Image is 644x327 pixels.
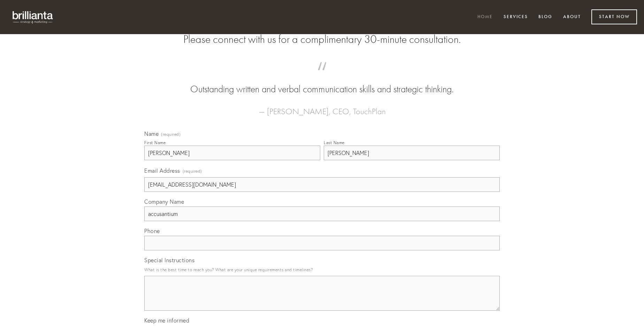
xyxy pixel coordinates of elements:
[591,9,637,24] a: Start Now
[161,132,181,137] span: (required)
[144,265,500,274] p: What is the best time to reach you? What are your unique requirements and timelines?
[144,257,194,264] span: Special Instructions
[499,11,532,23] a: Services
[324,140,345,145] div: Last Name
[144,227,160,234] span: Phone
[144,33,500,46] h2: Please connect with us for a complimentary 30-minute consultation.
[144,167,180,174] span: Email Address
[155,69,489,96] blockquote: Outstanding written and verbal communication skills and strategic thinking.
[144,198,184,205] span: Company Name
[473,11,497,23] a: Home
[534,11,557,23] a: Blog
[144,130,159,137] span: Name
[7,7,59,27] img: brillianta - research, strategy, marketing
[155,96,489,118] figcaption: — [PERSON_NAME], CEO, TouchPlan
[144,317,189,324] span: Keep me informed
[144,140,166,145] div: First Name
[183,166,202,176] span: (required)
[559,11,585,23] a: About
[155,69,489,83] span: “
